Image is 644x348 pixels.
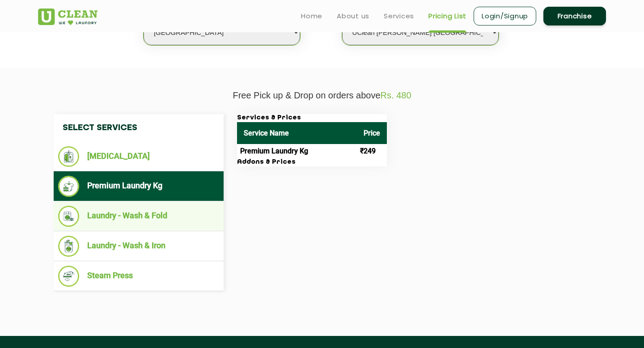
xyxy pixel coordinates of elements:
p: Free Pick up & Drop on orders above [38,90,606,101]
img: UClean Laundry and Dry Cleaning [38,8,97,25]
img: Dry Cleaning [58,146,79,167]
a: Pricing List [428,11,466,21]
td: ₹249 [357,144,387,158]
th: Price [357,122,387,144]
img: Steam Press [58,266,79,287]
li: Premium Laundry Kg [58,176,219,197]
li: Steam Press [58,266,219,287]
td: Premium Laundry Kg [237,144,357,158]
a: Login/Signup [474,7,536,25]
th: Service Name [237,122,357,144]
li: [MEDICAL_DATA] [58,146,219,167]
span: Rs. 480 [381,90,411,100]
img: Laundry - Wash & Iron [58,236,79,257]
h3: Addons & Prices [237,158,387,166]
a: Services [384,11,414,21]
a: Franchise [543,7,606,25]
img: Laundry - Wash & Fold [58,206,79,227]
li: Laundry - Wash & Fold [58,206,219,227]
a: Home [301,11,322,21]
a: About us [337,11,369,21]
img: Premium Laundry Kg [58,176,79,197]
h4: Select Services [54,114,224,142]
h3: Services & Prices [237,114,387,122]
li: Laundry - Wash & Iron [58,236,219,257]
